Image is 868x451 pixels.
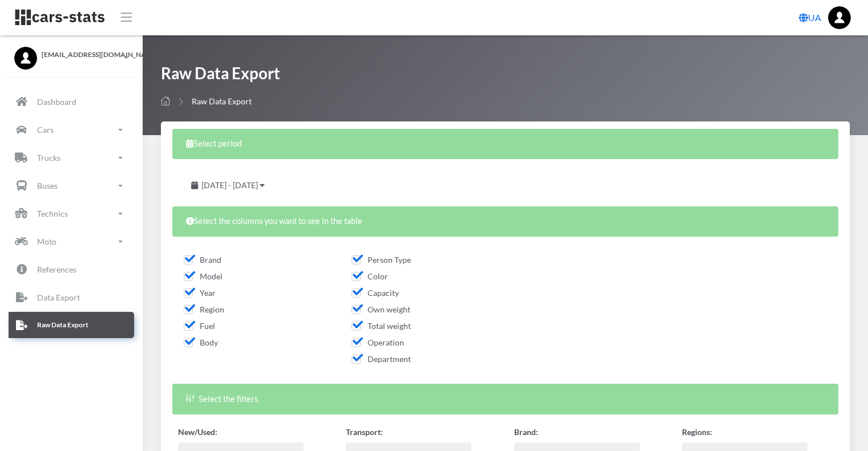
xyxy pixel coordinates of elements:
span: Region [184,304,224,314]
label: Transport: [346,426,383,438]
div: Select the columns you want to see in the table [172,206,838,237]
span: Operation [352,338,404,347]
a: Moto [9,229,134,255]
span: Fuel [184,321,215,331]
a: References [9,257,134,283]
span: Capacity [352,288,399,298]
span: Department [352,354,411,364]
a: Dashboard [9,89,134,115]
span: Raw Data Export [192,96,252,106]
a: Buses [9,173,134,199]
span: Brand [184,255,221,265]
span: Total weight [352,321,411,331]
p: Buses [37,178,58,193]
p: Trucks [37,151,60,165]
span: Body [184,338,218,347]
p: Technics [37,206,68,221]
p: References [37,262,76,277]
a: UA [794,6,826,29]
div: Select the filters [172,384,838,414]
p: Moto [37,234,56,249]
p: Raw Data Export [37,319,88,332]
a: Technics [9,201,134,227]
span: Year [184,288,216,298]
span: Person Type [352,255,411,265]
a: Cars [9,117,134,143]
span: Color [352,271,388,281]
h1: Raw Data Export [161,63,280,90]
span: Model [184,271,223,281]
a: [EMAIL_ADDRESS][DOMAIN_NAME] [14,47,128,60]
a: Trucks [9,145,134,171]
span: [DATE] - [DATE] [201,180,258,190]
p: Cars [37,123,54,137]
span: Own weight [352,304,410,314]
img: ... [828,6,851,29]
p: Dashboard [37,95,76,109]
img: navbar brand [14,9,106,26]
p: Data Export [37,290,80,304]
label: New/Used: [178,426,217,438]
span: [EMAIL_ADDRESS][DOMAIN_NAME] [42,50,128,60]
div: Select period [172,129,838,159]
a: Raw Data Export [9,312,134,339]
a: Data Export [9,285,134,311]
label: Brand: [514,426,538,438]
label: Regions: [682,426,712,438]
